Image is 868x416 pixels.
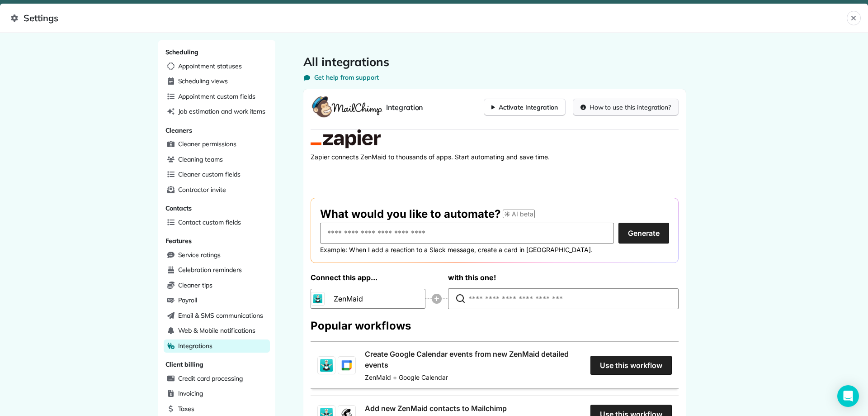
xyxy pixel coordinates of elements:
[847,11,861,25] button: Close
[178,374,243,383] span: Credit card processing
[178,265,242,274] span: Celebration reminders
[164,324,270,338] a: Web & Mobile notifications
[164,279,270,292] a: Cleaner tips
[303,55,686,69] h1: All integrations
[11,11,847,25] span: Settings
[164,216,270,230] a: Contact custom fields
[178,389,203,398] span: Invoicing
[165,237,192,245] span: Features
[165,360,203,368] span: Client billing
[164,90,270,104] a: Appointment custom fields
[164,339,270,353] a: Integrations
[164,263,270,277] a: Celebration reminders
[573,99,679,116] button: How to use this integration?
[164,402,270,416] a: Taxes
[164,138,270,151] a: Cleaner permissions
[164,60,270,73] a: Appointment statuses
[178,185,226,194] span: Contractor invite
[311,96,382,118] img: mailchimp-logo-DdAg-MmV.png
[178,92,255,101] span: Appointment custom fields
[164,183,270,197] a: Contractor invite
[164,309,270,323] a: Email & SMS communications
[178,341,213,350] span: Integrations
[164,294,270,307] a: Payroll
[178,404,195,413] span: Taxes
[178,311,263,320] span: Email & SMS communications
[178,218,241,227] span: Contact custom fields
[484,99,565,116] button: Activate Integration
[178,62,242,71] span: Appointment statuses
[178,296,198,305] span: Payroll
[164,105,270,119] a: Job estimation and work items
[165,48,199,56] span: Scheduling
[165,126,193,134] span: Cleaners
[165,204,192,212] span: Contacts
[164,372,270,386] a: Credit card processing
[164,249,270,262] a: Service ratings
[178,250,221,259] span: Service ratings
[164,75,270,88] a: Scheduling views
[303,73,379,82] button: Get help from support
[178,281,213,290] span: Cleaner tips
[837,385,859,407] div: Open Intercom Messenger
[178,155,223,164] span: Cleaning teams
[590,103,671,112] span: How to use this integration?
[164,153,270,167] a: Cleaning teams
[386,102,423,113] span: Integration
[178,107,266,116] span: Job estimation and work items
[178,170,241,179] span: Cleaner custom fields
[178,139,236,148] span: Cleaner permissions
[164,387,270,401] a: Invoicing
[178,326,255,335] span: Web & Mobile notifications
[178,77,228,86] span: Scheduling views
[164,168,270,182] a: Cleaner custom fields
[314,73,379,82] span: Get help from support
[491,103,557,112] div: Activate Integration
